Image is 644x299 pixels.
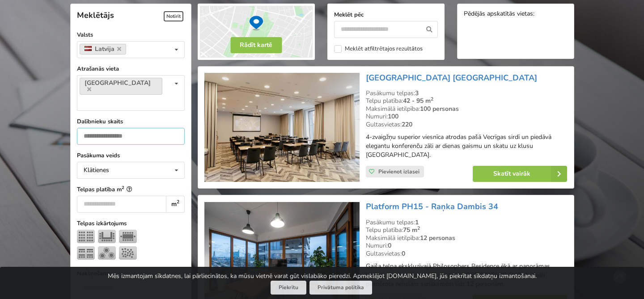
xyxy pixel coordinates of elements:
[420,105,459,113] strong: 100 personas
[122,185,124,190] sup: 2
[80,78,162,95] a: [GEOGRAPHIC_DATA]
[366,105,567,113] div: Maksimālā ietilpība:
[366,250,567,258] div: Gultasvietas:
[417,225,420,232] sup: 2
[204,73,360,182] img: Viesnīca | Rīga | Hilton Garden Inn Riga Old Town
[77,219,185,228] label: Telpas izkārtojums
[119,246,137,260] img: Pieņemšana
[366,97,567,105] div: Telpu platība:
[366,201,498,212] a: Platform PH15 - Raņka Dambis 34
[77,10,114,21] span: Meklētājs
[366,234,567,242] div: Maksimālā ietilpība:
[415,218,419,227] strong: 1
[198,4,315,60] img: Rādīt kartē
[388,241,391,250] strong: 0
[164,11,183,21] span: Notīrīt
[119,230,137,243] img: Sapulce
[366,133,567,160] p: 4-zvaigžņu superior viesnīca atrodas pašā Vecrīgas sirdī un piedāvā elegantu konferenču zāli ar d...
[366,242,567,250] div: Numuri:
[403,226,420,234] strong: 75 m
[77,64,185,73] label: Atrašanās vieta
[334,45,423,53] label: Meklēt atfiltrētajos rezultātos
[366,219,567,227] div: Pasākumu telpas:
[415,89,419,97] strong: 3
[420,234,455,242] strong: 12 personas
[366,226,567,234] div: Telpu platība:
[166,196,184,213] div: m
[77,230,95,243] img: Teātris
[473,166,567,182] a: Skatīt vairāk
[77,151,185,160] label: Pasākuma veids
[403,97,433,105] strong: 42 - 95 m
[431,96,433,102] sup: 2
[77,30,185,39] label: Valsts
[77,185,185,194] label: Telpas platība m
[84,167,109,173] div: Klātienes
[366,113,567,121] div: Numuri:
[378,168,419,175] span: Pievienot izlasei
[177,198,179,205] sup: 2
[334,10,438,19] label: Meklēt pēc
[366,89,567,97] div: Pasākumu telpas:
[366,121,567,129] div: Gultasvietas:
[309,281,372,295] a: Privātuma politika
[230,37,282,53] button: Rādīt kartē
[464,10,568,19] div: Pēdējās apskatītās vietas:
[77,246,95,260] img: Klase
[80,44,127,55] a: Latvija
[366,262,567,289] p: Gaiša telpa ekskluzīvajā Philosophers Residence ēkā ar panorāmas logiem un elpu aizraujošu skatu ...
[402,249,405,258] strong: 0
[388,112,398,121] strong: 100
[271,281,306,295] button: Piekrītu
[98,246,116,260] img: Bankets
[98,230,116,243] img: U-Veids
[402,120,412,129] strong: 220
[366,72,537,83] a: [GEOGRAPHIC_DATA] [GEOGRAPHIC_DATA]
[77,117,185,126] label: Dalībnieku skaits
